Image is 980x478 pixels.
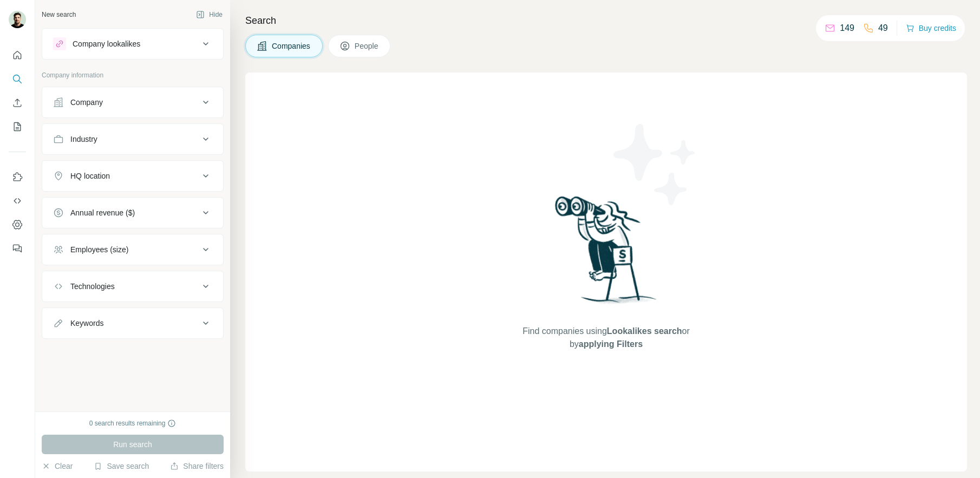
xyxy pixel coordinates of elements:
button: Dashboard [9,215,26,234]
button: Company lookalikes [42,31,223,57]
p: Company information [42,70,224,80]
div: Technologies [70,281,115,292]
button: Buy credits [906,21,956,36]
img: Surfe Illustration - Woman searching with binoculars [550,193,663,314]
div: Company lookalikes [73,38,140,49]
button: Clear [42,461,73,472]
div: Employees (size) [70,244,128,255]
button: Use Surfe API [9,191,26,211]
button: HQ location [42,163,223,189]
button: Share filters [170,461,224,472]
span: Lookalikes search [607,326,682,336]
span: Companies [272,41,311,51]
button: Use Surfe on LinkedIn [9,167,26,187]
button: Keywords [42,310,223,336]
span: People [355,41,380,51]
h4: Search [245,13,967,28]
div: 0 search results remaining [89,418,177,428]
button: Quick start [9,45,26,65]
div: HQ location [70,171,110,181]
img: Avatar [9,11,26,28]
button: Company [42,89,223,115]
button: Industry [42,126,223,152]
button: Search [9,69,26,89]
div: Keywords [70,318,103,329]
span: Find companies using or by [519,325,692,351]
button: My lists [9,117,26,136]
button: Hide [188,6,230,23]
div: Annual revenue ($) [70,207,135,218]
div: Company [70,97,103,108]
button: Save search [94,461,149,472]
button: Technologies [42,273,223,299]
button: Annual revenue ($) [42,200,223,226]
button: Employees (size) [42,237,223,263]
img: Surfe Illustration - Stars [606,116,704,213]
button: Feedback [9,239,26,258]
button: Enrich CSV [9,93,26,113]
div: Industry [70,134,97,145]
p: 149 [840,22,854,35]
span: applying Filters [579,339,643,349]
p: 49 [878,22,888,35]
div: New search [42,10,76,19]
